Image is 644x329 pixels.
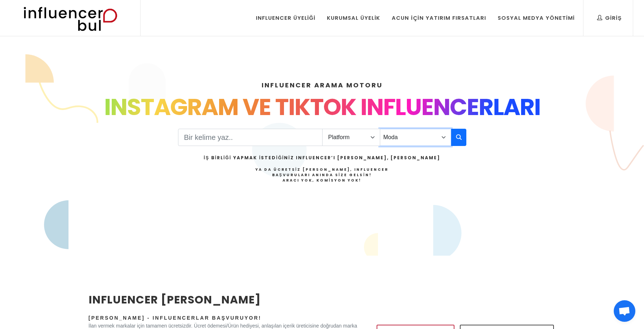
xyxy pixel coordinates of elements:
[283,178,362,183] strong: Aracı Yok, Komisyon Yok!
[498,14,575,22] div: Sosyal Medya Yönetimi
[89,315,262,321] span: [PERSON_NAME] - Influencerlar Başvuruyor!
[597,14,622,22] div: Giriş
[178,129,323,146] input: Search
[392,14,486,22] div: Acun İçin Yatırım Fırsatları
[89,90,556,124] div: INSTAGRAM VE TIKTOK INFLUENCERLARI
[89,80,556,90] h4: INFLUENCER ARAMA MOTORU
[256,14,316,22] div: Influencer Üyeliği
[614,300,635,322] div: Açık sohbet
[204,167,440,183] h4: Ya da Ücretsiz [PERSON_NAME], Influencer Başvuruları Anında Size Gelsin!
[204,155,440,161] h2: İş Birliği Yapmak İstediğiniz Influencer’ı [PERSON_NAME], [PERSON_NAME]
[327,14,380,22] div: Kurumsal Üyelik
[89,292,357,308] h2: INFLUENCER [PERSON_NAME]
